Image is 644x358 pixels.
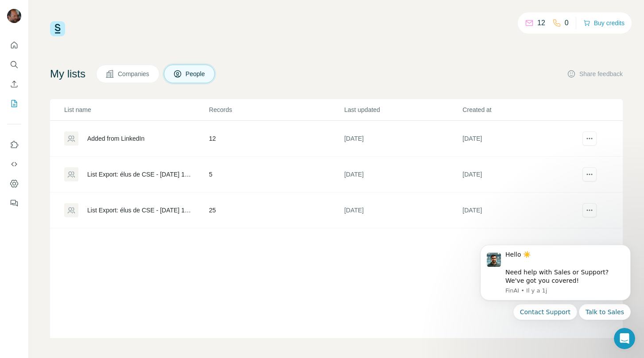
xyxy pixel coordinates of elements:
[50,21,65,36] img: Surfe Logo
[50,67,85,81] h4: My lists
[7,156,21,172] button: Use Surfe API
[118,69,150,78] span: Companies
[7,76,21,92] button: Enrich CSV
[209,121,344,157] td: 12
[209,157,344,192] td: 5
[7,37,21,53] button: Quick start
[64,105,208,114] p: List name
[583,17,625,29] button: Buy credits
[344,157,462,192] td: [DATE]
[582,203,597,217] button: actions
[467,234,644,354] iframe: Intercom notifications message
[567,69,623,78] button: Share feedback
[344,121,462,157] td: [DATE]
[186,69,206,78] span: People
[537,18,545,28] p: 12
[462,157,580,192] td: [DATE]
[344,192,462,228] td: [DATE]
[87,170,194,179] div: List Export: élus de CSE - [DATE] 17:23
[7,137,21,153] button: Use Surfe on LinkedIn
[462,121,580,157] td: [DATE]
[7,195,21,211] button: Feedback
[462,192,580,228] td: [DATE]
[209,105,343,114] p: Records
[582,167,597,181] button: actions
[614,328,635,349] iframe: Intercom live chat
[462,105,580,114] p: Created at
[209,192,344,228] td: 25
[87,206,194,215] div: List Export: élus de CSE - [DATE] 17:23
[87,134,144,143] div: Added from LinkedIn
[565,18,569,28] p: 0
[7,57,21,73] button: Search
[7,9,21,23] img: Avatar
[7,176,21,192] button: Dashboard
[344,105,462,114] p: Last updated
[7,96,21,112] button: My lists
[582,131,597,146] button: actions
